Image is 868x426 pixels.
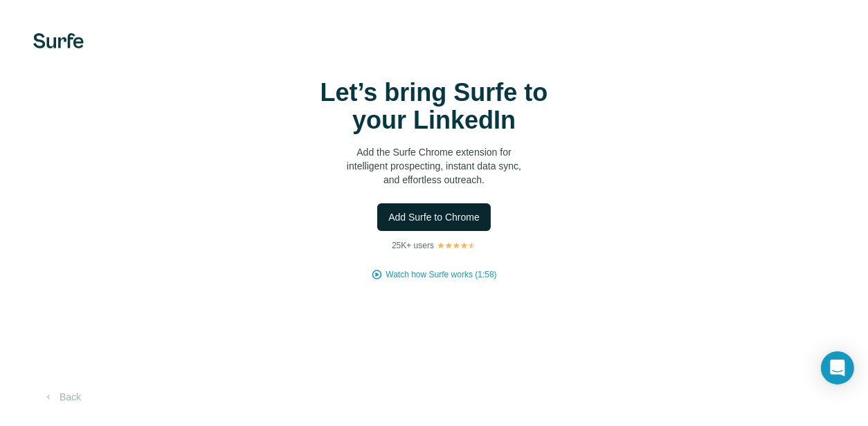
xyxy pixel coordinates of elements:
div: Open Intercom Messenger [821,351,854,385]
img: Rating Stars [437,241,476,250]
p: 25K+ users [392,239,434,252]
button: Add Surfe to Chrome [377,203,491,231]
h1: Let’s bring Surfe to your LinkedIn [296,79,572,134]
p: Add the Surfe Chrome extension for intelligent prospecting, instant data sync, and effortless out... [296,145,572,187]
button: Back [33,385,91,409]
img: Surfe's logo [33,33,84,48]
span: Add Surfe to Chrome [388,210,480,224]
button: Watch how Surfe works (1:58) [386,268,496,281]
